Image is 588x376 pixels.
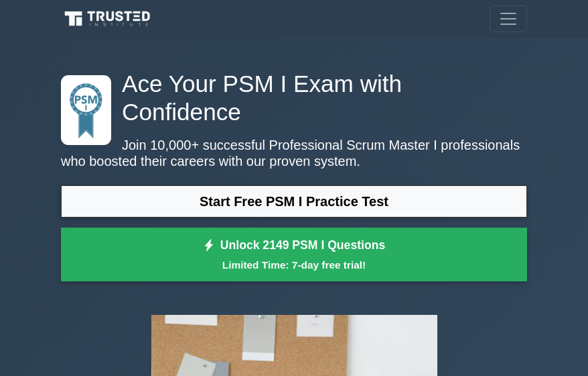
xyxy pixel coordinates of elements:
[490,5,527,32] button: Toggle navigation
[78,257,510,273] small: Limited Time: 7-day free trial!
[61,228,527,281] a: Unlock 2149 PSM I QuestionsLimited Time: 7-day free trial!
[61,185,527,218] a: Start Free PSM I Practice Test
[61,137,527,169] p: Join 10,000+ successful Professional Scrum Master I professionals who boosted their careers with ...
[61,70,527,126] h1: Ace Your PSM I Exam with Confidence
